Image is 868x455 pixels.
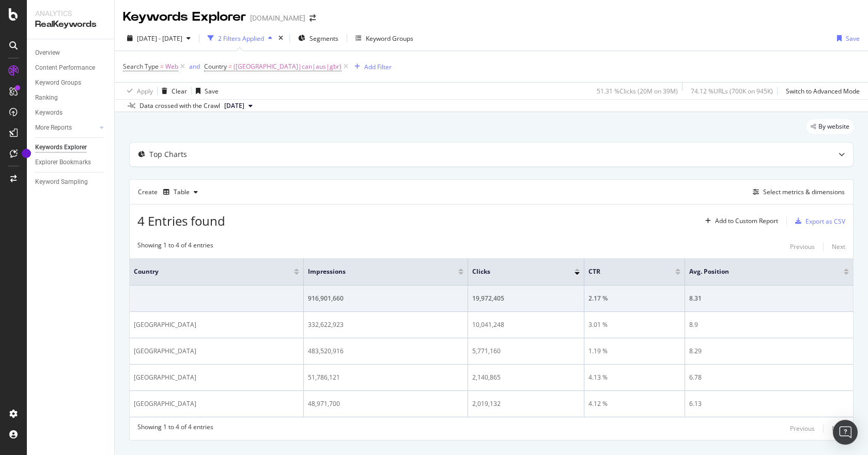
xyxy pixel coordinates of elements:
[832,424,845,433] div: Next
[472,320,580,330] div: 10,041,248
[472,267,559,276] span: Clicks
[689,347,849,356] div: 8.29
[472,294,580,303] div: 19,972,405
[35,8,106,19] div: Analytics
[192,83,219,99] button: Save
[189,62,200,71] div: and
[134,399,299,409] div: [GEOGRAPHIC_DATA]
[35,107,107,118] a: Keywords
[35,19,106,30] div: RealKeywords
[123,62,159,71] span: Search Type
[224,101,244,111] span: 2025 Aug. 25th
[689,320,849,330] div: 8.9
[472,373,580,382] div: 2,140,865
[123,83,153,99] button: Apply
[35,157,91,168] div: Explorer Bookmarks
[35,142,87,153] div: Keywords Explorer
[715,218,778,224] div: Add to Custom Report
[205,87,219,96] div: Save
[172,87,187,96] div: Clear
[818,123,849,130] span: By website
[472,347,580,356] div: 5,771,160
[790,242,815,251] div: Previous
[137,422,213,435] div: Showing 1 to 4 of 4 entries
[134,267,278,276] span: Country
[35,122,97,133] a: More Reports
[790,424,815,433] div: Previous
[138,184,202,200] div: Create
[35,77,107,88] a: Keyword Groups
[308,399,463,409] div: 48,971,700
[35,62,107,73] a: Content Performance
[308,320,463,330] div: 332,622,923
[846,34,860,43] div: Save
[137,241,213,253] div: Showing 1 to 4 of 4 entries
[689,399,849,409] div: 6.13
[805,217,845,226] div: Export as CSV
[308,267,443,276] span: Impressions
[35,142,107,153] a: Keywords Explorer
[294,30,343,46] button: Segments
[351,30,417,46] button: Keyword Groups
[134,347,299,356] div: [GEOGRAPHIC_DATA]
[832,242,845,251] div: Next
[588,347,680,356] div: 1.19 %
[364,62,392,71] div: Add Filter
[35,157,107,168] a: Explorer Bookmarks
[782,83,860,99] button: Switch to Advanced Mode
[35,177,107,187] a: Keyword Sampling
[588,320,680,330] div: 3.01 %
[228,62,232,71] span: =
[308,373,463,382] div: 51,786,121
[308,294,463,303] div: 916,901,660
[689,373,849,382] div: 6.78
[701,213,778,229] button: Add to Custom Report
[149,149,187,160] div: Top Charts
[366,34,413,43] div: Keyword Groups
[35,48,107,58] a: Overview
[158,83,187,99] button: Clear
[691,87,773,96] div: 74.12 % URLs ( 700K on 945K )
[137,87,153,96] div: Apply
[309,14,316,22] div: arrow-right-arrow-left
[308,347,463,356] div: 483,520,916
[165,59,178,74] span: Web
[689,294,849,303] div: 8.31
[833,30,860,46] button: Save
[790,241,815,253] button: Previous
[35,62,95,73] div: Content Performance
[35,48,60,58] div: Overview
[832,422,845,435] button: Next
[763,187,845,196] div: Select metrics & dimensions
[472,399,580,409] div: 2,019,132
[588,267,660,276] span: CTR
[689,267,828,276] span: Avg. Position
[204,30,276,46] button: 2 Filters Applied
[250,13,305,23] div: [DOMAIN_NAME]
[309,34,338,43] span: Segments
[137,212,225,229] span: 4 Entries found
[134,373,299,382] div: [GEOGRAPHIC_DATA]
[159,184,202,200] button: Table
[139,101,220,111] div: Data crossed with the Crawl
[791,213,845,229] button: Export as CSV
[588,399,680,409] div: 4.12 %
[35,77,81,88] div: Keyword Groups
[137,34,182,43] span: [DATE] - [DATE]
[832,241,845,253] button: Next
[218,34,264,43] div: 2 Filters Applied
[790,422,815,435] button: Previous
[234,59,342,74] span: ([GEOGRAPHIC_DATA]|can|aus|gbr)
[597,87,678,96] div: 51.31 % Clicks ( 20M on 39M )
[276,33,285,43] div: times
[350,60,392,73] button: Add Filter
[123,8,246,26] div: Keywords Explorer
[588,373,680,382] div: 4.13 %
[174,189,190,195] div: Table
[35,92,107,103] a: Ranking
[22,149,31,158] div: Tooltip anchor
[160,62,164,71] span: =
[220,100,257,112] button: [DATE]
[35,107,63,118] div: Keywords
[786,87,860,96] div: Switch to Advanced Mode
